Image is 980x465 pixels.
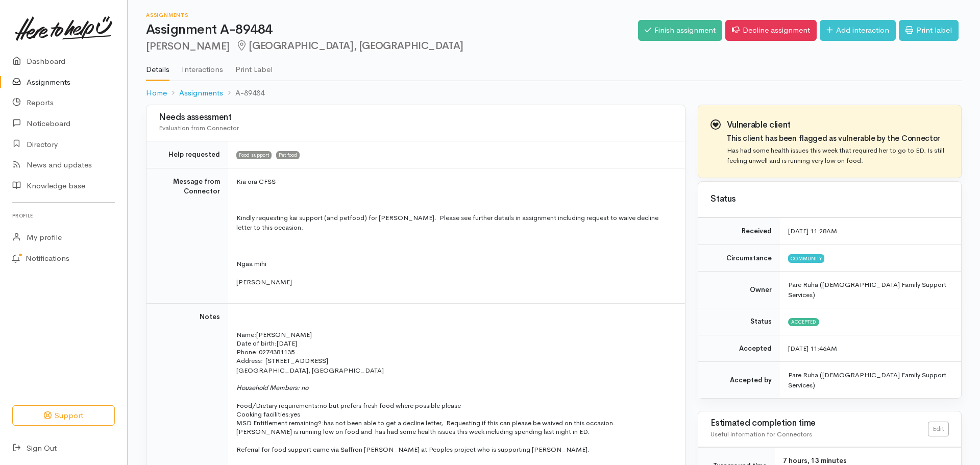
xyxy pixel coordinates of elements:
[788,280,946,299] span: Pare Ruha ([DEMOGRAPHIC_DATA] Family Support Services)
[146,52,169,81] a: Details
[698,335,780,362] td: Accepted
[236,151,272,159] span: Food support
[259,348,295,356] span: 0274381135
[788,318,819,326] span: Accepted
[159,124,239,132] span: Evaluation from Connector
[265,356,328,365] span: [STREET_ADDRESS]
[182,52,223,80] a: Interactions
[146,87,167,99] a: Home
[236,339,277,348] span: Date of birth:
[276,151,300,159] span: Pet food
[727,120,949,130] h3: Vulnerable client
[236,366,384,375] span: [GEOGRAPHIC_DATA], [GEOGRAPHIC_DATA]
[820,20,896,41] a: Add interaction
[235,52,273,80] a: Print Label
[290,410,300,419] span: yes
[320,401,461,410] span: no but prefers fresh food where possible please
[780,362,961,399] td: Pare Ruha ([DEMOGRAPHIC_DATA] Family Support Services)
[277,339,297,348] span: [DATE]
[236,419,617,436] span: has not been able to get a decline letter, Requesting if this can please be waived on this occasi...
[146,168,228,304] td: Message from Connector
[783,456,847,465] span: 7 hours, 13 minutes
[256,330,312,339] span: [PERSON_NAME]
[236,330,256,339] span: Name:
[928,422,949,436] a: Edit
[12,209,115,223] h6: Profile
[725,20,817,41] a: Decline assignment
[236,383,308,392] span: Household Members: no
[710,194,949,204] h3: Status
[710,430,812,438] span: Useful information for Connectors
[698,308,780,335] td: Status
[236,445,590,454] span: Referral for food support came via Saffron [PERSON_NAME] at Peoples project who is supporting [PE...
[236,259,673,269] p: Ngaa mihi
[236,401,320,410] span: Food/Dietary requirements:
[236,213,673,233] p: Kindly requesting kai support (and petfood) for [PERSON_NAME]. Please see further details in assi...
[788,254,824,262] span: Community
[236,39,463,52] span: [GEOGRAPHIC_DATA], [GEOGRAPHIC_DATA]
[223,87,264,99] li: A-89484
[179,87,223,99] a: Assignments
[727,145,949,165] p: Has had some health issues this week that required her to go to ED. Is still feeling unwell and i...
[698,244,780,272] td: Circumstance
[146,22,638,37] h1: Assignment A-89484
[899,20,959,41] a: Print label
[146,81,962,105] nav: breadcrumb
[236,356,263,365] span: Address:
[146,141,228,168] td: Help requested
[12,405,115,426] button: Support
[698,218,780,245] td: Received
[146,40,638,52] h2: [PERSON_NAME]
[236,419,324,427] span: MSD Entitlement remaining?:
[638,20,722,41] a: Finish assignment
[788,227,837,235] time: [DATE] 11:28AM
[710,419,928,428] h3: Estimated completion time
[146,12,638,18] h6: Assignments
[236,277,673,287] p: [PERSON_NAME]
[698,272,780,308] td: Owner
[698,362,780,399] td: Accepted by
[159,113,673,123] h3: Needs assessment
[236,348,258,356] span: Phone:
[788,344,837,353] time: [DATE] 11:46AM
[236,410,290,419] span: Cooking facilities:
[727,134,949,143] h4: This client has been flagged as vulnerable by the Connector
[236,177,673,187] p: Kia ora CFSS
